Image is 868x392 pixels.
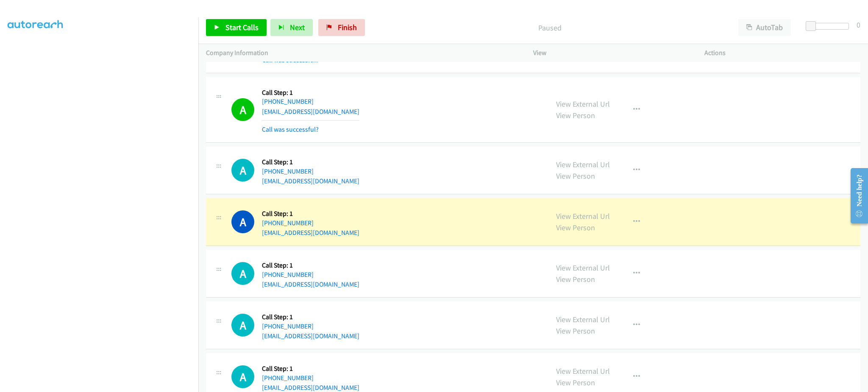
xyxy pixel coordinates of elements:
div: Delay between calls (in seconds) [810,23,849,30]
a: Call was successful? [262,125,319,133]
a: [PHONE_NUMBER] [262,374,314,382]
a: View External Url [556,160,610,169]
a: View External Url [556,211,610,221]
h1: A [231,159,254,182]
a: [PHONE_NUMBER] [262,97,314,105]
h5: Call Step: 1 [262,261,359,270]
div: The call is yet to be attempted [231,314,254,337]
a: [PHONE_NUMBER] [262,322,314,330]
a: [PHONE_NUMBER] [262,219,314,227]
a: View Person [556,171,595,181]
h1: A [231,98,254,121]
a: [EMAIL_ADDRESS][DOMAIN_NAME] [262,280,359,288]
span: Finish [338,22,357,32]
div: The call is yet to be attempted [231,262,254,285]
a: Finish [318,19,365,36]
a: Start Calls [206,19,267,36]
a: [PHONE_NUMBER] [262,271,314,279]
a: [EMAIL_ADDRESS][DOMAIN_NAME] [262,108,359,116]
a: View External Url [556,99,610,109]
h1: A [231,210,254,233]
button: AutoTab [738,19,791,36]
div: The call is yet to be attempted [231,365,254,388]
a: View External Url [556,263,610,273]
a: [EMAIL_ADDRESS][DOMAIN_NAME] [262,332,359,340]
a: [EMAIL_ADDRESS][DOMAIN_NAME] [262,229,359,237]
p: Company Information [206,48,518,58]
a: [EMAIL_ADDRESS][DOMAIN_NAME] [262,177,359,185]
h1: A [231,365,254,388]
a: [PHONE_NUMBER] [262,167,314,175]
h5: Call Step: 1 [262,364,359,373]
button: Next [270,19,313,36]
a: View Person [556,223,595,232]
h5: Call Step: 1 [262,210,359,218]
a: View External Url [556,366,610,376]
a: View External Url [556,315,610,324]
a: View Person [556,378,595,387]
h5: Call Step: 1 [262,313,359,321]
div: 0 [857,19,860,30]
p: Paused [376,22,723,33]
h5: Call Step: 1 [262,158,359,166]
iframe: Resource Center [844,162,868,229]
h5: Call Step: 1 [262,88,359,97]
h1: A [231,262,254,285]
a: View Person [556,326,595,336]
span: Start Calls [225,22,259,32]
a: [EMAIL_ADDRESS][DOMAIN_NAME] [262,384,359,392]
a: Call was successful? [262,56,319,64]
a: View Person [556,110,595,120]
h1: A [231,314,254,337]
a: View Person [556,274,595,284]
span: Next [290,22,305,32]
p: Actions [704,48,860,58]
p: View [533,48,689,58]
